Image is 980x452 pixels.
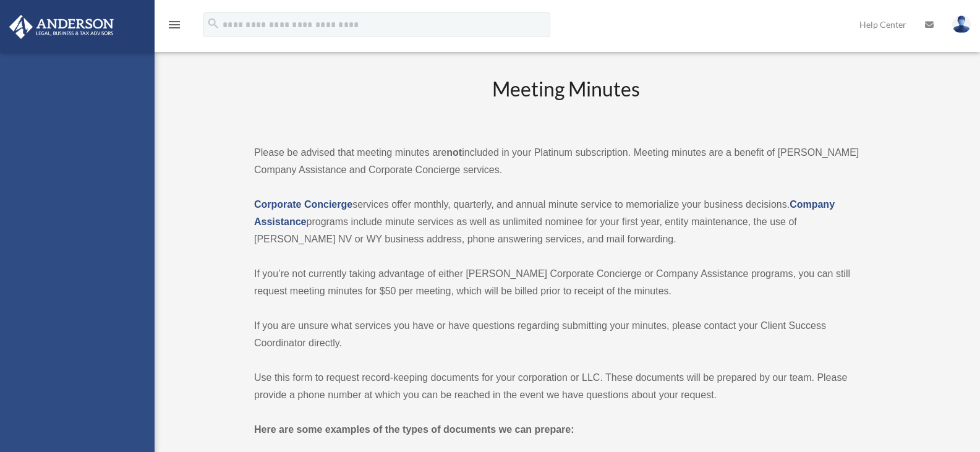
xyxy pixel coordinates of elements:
a: Corporate Concierge [254,199,352,210]
i: search [207,17,220,30]
strong: not [446,147,462,158]
p: If you’re not currently taking advantage of either [PERSON_NAME] Corporate Concierge or Company A... [254,265,877,300]
h2: Meeting Minutes [254,75,877,127]
img: Anderson Advisors Platinum Portal [6,15,117,39]
i: menu [167,17,182,32]
strong: Here are some examples of the types of documents we can prepare: [254,424,574,435]
p: Please be advised that meeting minutes are included in your Platinum subscription. Meeting minute... [254,144,877,179]
p: If you are unsure what services you have or have questions regarding submitting your minutes, ple... [254,317,877,352]
p: Use this form to request record-keeping documents for your corporation or LLC. These documents wi... [254,369,877,404]
p: services offer monthly, quarterly, and annual minute service to memorialize your business decisio... [254,196,877,248]
img: User Pic [952,15,971,33]
a: menu [167,22,182,32]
